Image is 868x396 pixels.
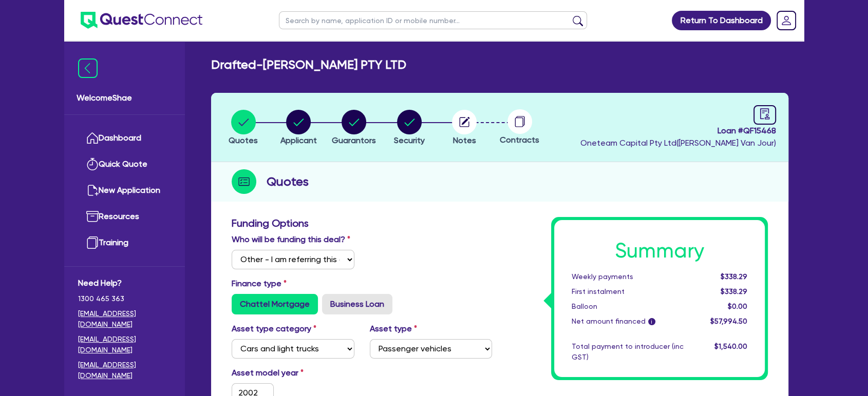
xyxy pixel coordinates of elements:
a: Return To Dashboard [672,11,771,30]
h3: Funding Options [232,217,492,229]
span: $338.29 [721,287,747,295]
span: i [648,318,655,325]
span: Oneteam Capital Pty Ltd ( [PERSON_NAME] Van Jour ) [580,138,776,148]
span: $338.29 [721,272,747,281]
button: Guarantors [331,109,376,147]
label: Finance type [232,278,287,290]
img: resources [86,210,99,223]
span: $1,540.00 [714,342,747,350]
a: [EMAIL_ADDRESS][DOMAIN_NAME] [78,360,171,381]
div: First instalment [564,286,691,297]
a: New Application [78,177,171,204]
div: Weekly payments [564,271,691,282]
label: Chattel Mortgage [232,294,318,314]
a: Resources [78,204,171,230]
span: $0.00 [728,302,747,310]
div: Total payment to introducer (inc GST) [564,341,691,363]
a: [EMAIL_ADDRESS][DOMAIN_NAME] [78,334,171,355]
span: Guarantors [332,135,376,145]
a: Training [78,230,171,256]
img: training [86,236,99,249]
a: Quick Quote [78,151,171,177]
input: Search by name, application ID or mobile number... [279,11,587,29]
span: Applicant [280,135,317,145]
label: Asset type category [232,323,316,335]
a: [EMAIL_ADDRESS][DOMAIN_NAME] [78,308,171,330]
h1: Summary [572,239,747,263]
span: Contracts [500,135,539,145]
button: Notes [451,109,477,147]
img: new-application [86,184,99,196]
span: 1300 465 363 [78,293,171,304]
img: icon-menu-close [78,58,98,78]
a: Dashboard [78,125,171,151]
span: $57,994.50 [710,317,747,325]
span: Notes [453,135,476,145]
span: Quotes [229,135,258,145]
div: Balloon [564,301,691,312]
h2: Drafted - [PERSON_NAME] PTY LTD [211,57,406,72]
button: Applicant [280,109,317,147]
span: audit [759,108,770,120]
button: Security [393,109,425,147]
label: Who will be funding this deal? [232,233,350,246]
a: Dropdown toggle [773,7,800,34]
button: Quotes [228,109,258,147]
h2: Quotes [267,172,309,191]
label: Asset type [370,323,417,335]
img: quick-quote [86,158,99,170]
label: Business Loan [322,294,392,314]
span: Security [394,135,425,145]
span: Need Help? [78,277,171,289]
span: Loan # QF15468 [580,125,776,137]
img: quest-connect-logo-blue [81,12,202,29]
span: Welcome Shae [77,92,173,104]
label: Asset model year [224,367,362,379]
div: Net amount financed [564,316,691,327]
img: step-icon [232,169,256,194]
